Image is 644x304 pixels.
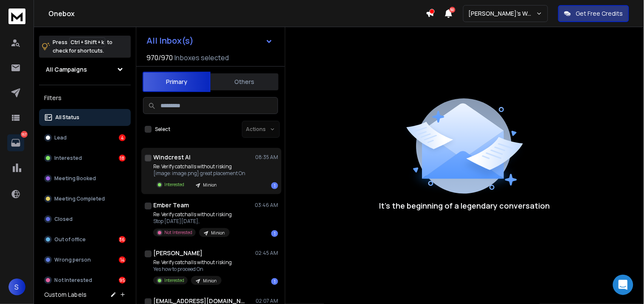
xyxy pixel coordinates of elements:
[55,114,79,121] p: All Status
[153,201,189,209] h1: Ember Team
[8,279,25,296] button: S
[53,38,112,55] p: Press to check for shortcuts.
[164,277,184,284] p: Interested
[119,155,126,162] div: 18
[153,249,202,257] h1: [PERSON_NAME]
[576,9,623,18] p: Get Free Credits
[558,5,629,22] button: Get Free Credits
[54,257,91,263] p: Wrong person
[54,175,96,182] p: Meeting Booked
[39,231,131,248] button: Out of office36
[153,218,232,225] p: Stop [DATE][DATE],
[39,61,131,78] button: All Campaigns
[450,7,456,13] span: 50
[39,129,131,146] button: Lead4
[469,9,536,18] p: [PERSON_NAME]'s Workspace
[39,109,131,126] button: All Status
[69,37,105,47] span: Ctrl + Shift + k
[146,53,173,63] span: 970 / 970
[164,181,184,188] p: Interested
[39,190,131,207] button: Meeting Completed
[211,73,278,91] button: Others
[39,251,131,268] button: Wrong person14
[153,266,232,273] p: Yes how to proceed On
[153,259,232,266] p: Re: Verify catchalls without risking
[119,257,126,263] div: 14
[153,153,191,162] h1: Windcrest AI
[271,230,278,237] div: 1
[54,216,73,223] p: Closed
[271,278,278,285] div: 1
[48,8,426,19] h1: Onebox
[143,72,211,92] button: Primary
[153,170,245,177] p: [image: image.png] great placement On
[54,134,67,141] p: Lead
[153,211,232,218] p: Re: Verify catchalls without risking
[46,65,87,74] h1: All Campaigns
[54,277,92,284] p: Not Interested
[44,290,87,299] h3: Custom Labels
[39,211,131,228] button: Closed
[155,126,170,133] label: Select
[380,200,550,212] p: It’s the beginning of a legendary conversation
[54,236,86,243] p: Out of office
[255,250,278,257] p: 02:45 AM
[39,170,131,187] button: Meeting Booked
[174,53,229,63] h3: Inboxes selected
[164,229,192,236] p: Not Interested
[203,278,217,284] p: Minion
[146,36,194,45] h1: All Inbox(s)
[613,275,633,295] div: Open Intercom Messenger
[255,154,278,161] p: 08:35 AM
[153,163,245,170] p: Re: Verify catchalls without risking
[21,131,28,138] p: 167
[255,202,278,209] p: 03:46 AM
[119,277,126,284] div: 95
[271,182,278,189] div: 1
[203,182,217,188] p: Minion
[39,92,131,104] h3: Filters
[39,150,131,167] button: Interested18
[39,272,131,289] button: Not Interested95
[140,32,280,49] button: All Inbox(s)
[7,134,24,151] a: 167
[119,134,126,141] div: 4
[211,230,225,236] p: Minion
[54,155,82,162] p: Interested
[8,8,25,24] img: logo
[119,236,126,243] div: 36
[54,195,105,202] p: Meeting Completed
